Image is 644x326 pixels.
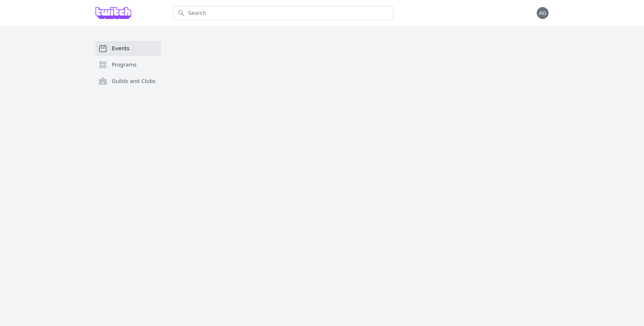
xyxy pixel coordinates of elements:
[112,77,156,85] span: Guilds and Clubs
[173,6,394,20] input: Search
[539,10,546,16] span: AG
[95,41,161,56] a: Events
[112,45,129,52] span: Events
[95,41,161,100] nav: Sidebar
[537,7,549,19] button: AG
[95,57,161,72] a: Programs
[112,61,136,68] span: Programs
[95,74,161,89] a: Guilds and Clubs
[95,7,131,19] img: Grove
